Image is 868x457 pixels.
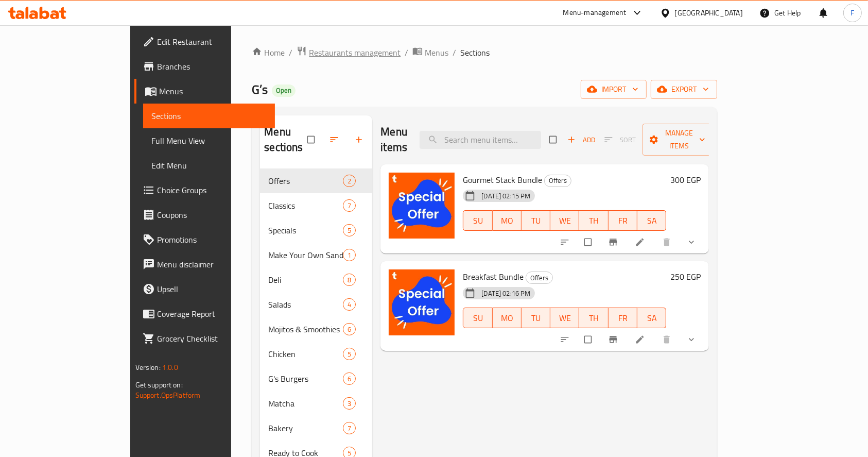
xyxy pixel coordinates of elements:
[526,272,553,284] div: Offers
[272,84,296,97] div: Open
[343,424,355,433] span: 7
[268,373,343,385] div: G's Burgers
[602,328,627,351] button: Branch-specific-item
[159,85,267,97] span: Menus
[134,79,275,104] a: Menus
[550,210,579,231] button: WE
[578,330,600,349] span: Select to update
[157,184,267,196] span: Choice Groups
[589,83,638,96] span: import
[134,54,275,79] a: Branches
[850,7,854,19] span: F
[477,191,534,201] span: [DATE] 02:15 PM
[157,209,267,221] span: Coupons
[609,308,637,328] button: FR
[268,397,343,410] span: Matcha
[578,232,600,252] span: Select to update
[343,224,356,236] div: items
[135,388,201,402] a: Support.OpsPlatform
[477,289,534,298] span: [DATE] 02:16 PM
[268,199,343,212] span: Classics
[343,348,356,360] div: items
[268,175,343,187] div: Offers
[463,308,492,328] button: SU
[579,210,608,231] button: TH
[343,226,355,235] span: 5
[553,231,578,253] button: sort-choices
[289,46,292,59] li: /
[134,252,275,277] a: Menu disclaimer
[670,173,701,187] h6: 300 EGP
[389,269,455,335] img: Breakfast Bundle
[268,348,343,360] div: Chicken
[268,274,343,286] span: Deli
[343,275,355,285] span: 8
[135,361,161,374] span: Version:
[563,7,627,19] div: Menu-management
[389,173,455,239] img: Gourmet Stack Bundle
[343,374,355,384] span: 6
[497,213,517,228] span: MO
[420,131,541,149] input: search
[134,277,275,301] a: Upsell
[463,172,542,188] span: Gourmet Stack Bundle
[268,422,343,434] span: Bakery
[157,332,267,345] span: Grocery Checklist
[143,128,275,153] a: Full Menu View
[260,391,372,416] div: Matcha3
[343,349,355,359] span: 5
[260,317,372,342] div: Mojitos & Smoothies6
[143,153,275,178] a: Edit Menu
[134,29,275,54] a: Edit Restaurant
[157,60,267,73] span: Branches
[598,132,643,148] span: Select section first
[545,175,571,187] span: Offers
[162,361,178,374] span: 1.0.0
[453,46,456,59] li: /
[309,46,401,59] span: Restaurants management
[655,328,680,351] button: delete
[613,311,633,326] span: FR
[260,366,372,391] div: G's Burgers6
[134,326,275,351] a: Grocery Checklist
[343,300,355,310] span: 4
[635,237,647,247] a: Edit menu item
[260,267,372,292] div: Deli8
[268,323,343,335] span: Mojitos & Smoothies
[260,243,372,267] div: Make Your Own Sandwich1
[301,130,323,149] span: Select all sections
[268,249,343,261] div: Make Your Own Sandwich
[686,334,697,345] svg: Show Choices
[151,159,267,172] span: Edit Menu
[686,237,697,247] svg: Show Choices
[380,124,407,155] h2: Menu items
[134,227,275,252] a: Promotions
[550,308,579,328] button: WE
[463,210,492,231] button: SU
[579,308,608,328] button: TH
[343,199,356,212] div: items
[343,274,356,286] div: items
[260,193,372,218] div: Classics7
[493,308,522,328] button: MO
[343,250,355,260] span: 1
[405,46,408,59] li: /
[467,213,488,228] span: SU
[343,422,356,434] div: items
[343,176,355,186] span: 2
[134,301,275,326] a: Coverage Report
[260,218,372,243] div: Specials5
[680,328,705,351] button: show more
[343,399,355,409] span: 3
[343,201,355,211] span: 7
[297,46,401,59] a: Restaurants management
[425,46,448,59] span: Menus
[268,224,343,236] span: Specials
[157,36,267,48] span: Edit Restaurant
[343,175,356,187] div: items
[544,175,571,187] div: Offers
[268,298,343,311] span: Salads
